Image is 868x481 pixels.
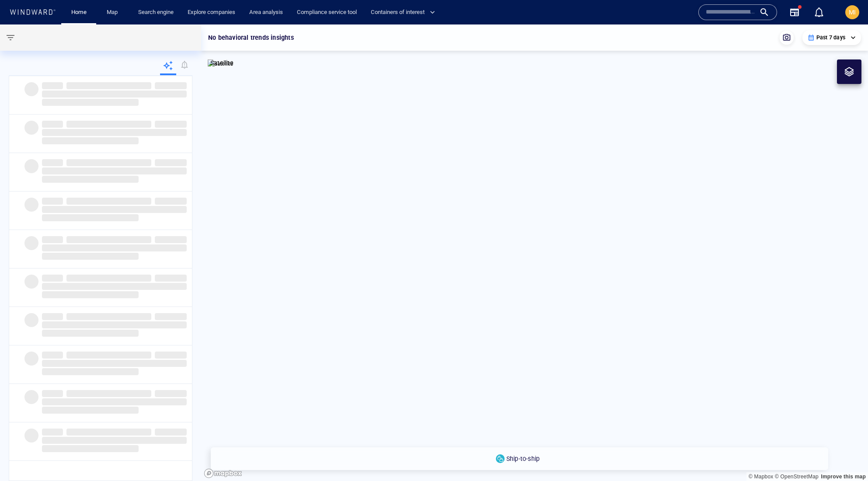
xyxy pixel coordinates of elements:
span: ‌ [66,352,151,359]
a: Home [68,5,90,20]
canvas: Map [201,24,868,481]
span: ‌ [24,198,38,212]
a: Explore companies [184,5,239,20]
span: ‌ [24,82,38,96]
span: ‌ [66,275,151,282]
p: Past 7 days [816,34,845,42]
span: ‌ [42,429,63,436]
button: MI [844,3,861,21]
span: ‌ [42,137,139,144]
span: ‌ [66,429,151,436]
span: ‌ [42,398,187,405]
div: Notification center [814,7,824,17]
span: ‌ [155,352,187,359]
span: ‌ [42,368,139,375]
span: ‌ [155,275,187,282]
span: ‌ [155,82,187,89]
span: ‌ [66,198,151,205]
span: ‌ [42,407,139,414]
a: Compliance service tool [293,5,360,20]
span: ‌ [42,198,63,205]
span: ‌ [42,360,187,367]
span: ‌ [155,236,187,243]
span: ‌ [42,121,63,128]
span: ‌ [42,291,139,298]
span: MI [849,9,856,16]
span: ‌ [42,159,63,166]
a: Search engine [135,5,177,20]
span: ‌ [24,390,38,404]
a: Map feedback [821,474,866,480]
button: Map [100,5,128,20]
span: ‌ [42,445,139,452]
span: ‌ [42,437,187,444]
span: ‌ [42,390,63,397]
span: ‌ [155,390,187,397]
span: ‌ [155,121,187,128]
span: ‌ [66,313,151,320]
span: ‌ [42,82,63,89]
button: Home [65,5,93,20]
span: ‌ [24,352,38,366]
div: Past 7 days [808,34,856,42]
span: ‌ [42,244,187,251]
span: Containers of interest [371,7,435,17]
span: ‌ [66,121,151,128]
span: ‌ [155,198,187,205]
span: ‌ [42,214,139,221]
p: Ship-to-ship [506,453,540,464]
span: ‌ [42,167,187,174]
span: ‌ [42,206,187,213]
span: ‌ [42,321,187,328]
iframe: Chat [831,442,861,474]
span: ‌ [42,253,139,260]
a: Mapbox logo [204,468,242,478]
p: Satellite [210,58,234,68]
span: ‌ [42,352,63,359]
span: ‌ [42,99,139,106]
span: ‌ [155,313,187,320]
span: ‌ [42,91,187,98]
span: ‌ [42,283,187,290]
span: ‌ [42,176,139,183]
span: ‌ [42,129,187,136]
span: ‌ [24,236,38,250]
a: Map [103,5,124,20]
a: OpenStreetMap [775,474,819,480]
span: ‌ [24,313,38,327]
span: ‌ [24,159,38,173]
span: ‌ [24,121,38,135]
span: ‌ [66,236,151,243]
span: ‌ [155,159,187,166]
button: Containers of interest [367,5,443,20]
span: ‌ [24,429,38,443]
a: Area analysis [246,5,286,20]
p: No behavioral trends insights [208,32,294,43]
span: ‌ [24,275,38,289]
span: ‌ [66,390,151,397]
span: ‌ [66,159,151,166]
img: satellite [208,59,234,68]
span: ‌ [42,236,63,243]
span: ‌ [42,313,63,320]
span: ‌ [42,275,63,282]
span: ‌ [66,82,151,89]
span: ‌ [155,429,187,436]
span: ‌ [42,330,139,337]
a: Mapbox [749,474,773,480]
